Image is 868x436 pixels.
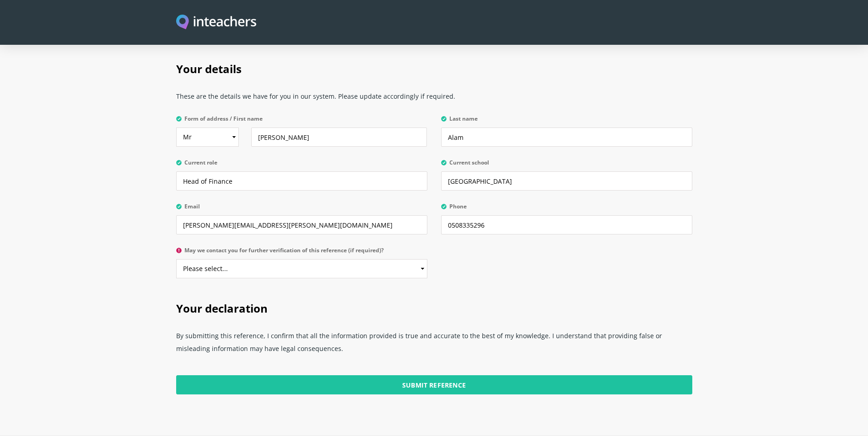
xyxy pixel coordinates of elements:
[176,326,692,364] p: By submitting this reference, I confirm that all the information provided is true and accurate to...
[176,160,427,171] label: Current role
[441,203,692,215] label: Phone
[176,247,427,259] label: May we contact you for further verification of this reference (if required)?
[176,15,257,31] img: Inteachers
[176,375,692,394] input: Submit Reference
[176,86,692,112] p: These are the details we have for you in our system. Please update accordingly if required.
[176,203,427,215] label: Email
[176,116,427,128] label: Form of address / First name
[176,301,268,316] span: Your declaration
[441,116,692,128] label: Last name
[441,160,692,171] label: Current school
[176,15,257,31] a: Visit this site's homepage
[176,61,242,76] span: Your details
